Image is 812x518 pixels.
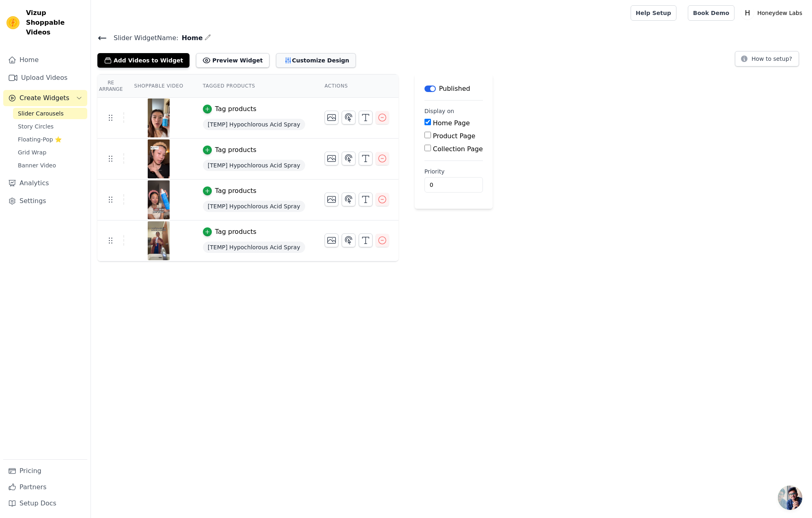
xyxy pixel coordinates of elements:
div: Open chat [778,486,802,510]
a: Banner Video [13,160,87,171]
a: Floating-Pop ⭐ [13,134,87,145]
a: Partners [3,479,87,495]
a: Slider Carousels [13,108,87,119]
button: Change Thumbnail [325,193,338,206]
img: vizup-images-0b70.png [147,139,170,178]
th: Actions [315,75,398,98]
button: Tag products [203,186,256,196]
span: [TEMP] Hypochlorous Acid Spray [203,242,305,253]
div: Tag products [215,186,256,196]
button: Change Thumbnail [325,111,338,124]
span: Banner Video [18,161,56,169]
button: How to setup? [735,51,799,66]
span: [TEMP] Hypochlorous Acid Spray [203,201,305,212]
label: Home Page [433,119,470,127]
img: vizup-images-6141.png [147,98,170,137]
span: Create Widgets [19,93,69,103]
button: Customize Design [276,53,356,68]
p: Honeydew Labs [754,6,806,20]
a: Setup Docs [3,495,87,512]
span: Vizup Shoppable Videos [26,8,84,37]
span: Story Circles [18,122,54,131]
button: Create Widgets [3,90,87,106]
a: Story Circles [13,121,87,132]
button: Tag products [203,227,256,237]
div: Tag products [215,145,256,155]
th: Tagged Products [193,75,315,98]
text: H [745,9,750,17]
a: Pricing [3,463,87,479]
label: Collection Page [433,145,483,153]
span: Slider Widget Name: [107,33,179,43]
span: [TEMP] Hypochlorous Acid Spray [203,160,305,171]
a: Help Setup [631,5,676,21]
a: Upload Videos [3,70,87,86]
a: Analytics [3,175,87,191]
legend: Display on [424,107,454,115]
span: Home [179,33,203,43]
span: Floating-Pop ⭐ [18,135,62,143]
a: Book Demo [688,5,734,21]
p: Published [439,84,470,94]
div: Edit Name [205,32,211,43]
img: vizup-images-6c9a.png [147,180,170,219]
div: Tag products [215,104,256,114]
label: Priority [424,167,483,176]
button: Change Thumbnail [325,233,338,247]
a: How to setup? [735,57,799,64]
img: Vizup [6,16,19,29]
div: Tag products [215,227,256,237]
button: Tag products [203,104,256,114]
button: Add Videos to Widget [97,53,190,68]
button: Tag products [203,145,256,155]
button: H Honeydew Labs [741,6,806,20]
button: Change Thumbnail [325,152,338,165]
a: Grid Wrap [13,147,87,158]
label: Product Page [433,132,476,140]
a: Home [3,52,87,68]
th: Re Arrange [97,75,124,98]
span: Grid Wrap [18,148,46,156]
a: Settings [3,193,87,209]
span: Slider Carousels [18,109,64,118]
button: Preview Widget [196,53,269,68]
img: vizup-images-ca6d.png [147,221,170,260]
span: [TEMP] Hypochlorous Acid Spray [203,119,305,130]
th: Shoppable Video [124,75,193,98]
